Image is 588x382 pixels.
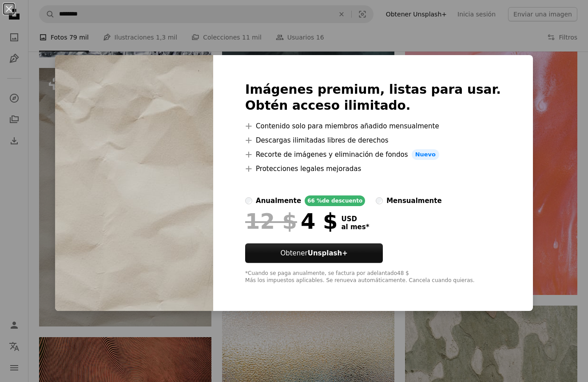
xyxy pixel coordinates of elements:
[256,195,301,206] div: anualmente
[245,149,501,160] li: Recorte de imágenes y eliminación de fondos
[412,149,439,160] span: Nuevo
[245,210,338,233] div: 4 $
[305,195,365,206] div: 66 % de descuento
[245,135,501,146] li: Descargas ilimitadas libres de derechos
[376,197,383,204] input: mensualmente
[341,215,369,223] span: USD
[245,121,501,131] li: Contenido solo para miembros añadido mensualmente
[55,55,213,311] img: premium_photo-1672944876342-4090164e1c04
[245,163,501,174] li: Protecciones legales mejoradas
[245,270,501,284] div: *Cuando se paga anualmente, se factura por adelantado 48 $ Más los impuestos aplicables. Se renue...
[245,82,501,114] h2: Imágenes premium, listas para usar. Obtén acceso ilimitado.
[245,210,297,233] span: 12 $
[245,197,252,204] input: anualmente66 %de descuento
[341,223,369,231] span: al mes *
[308,249,348,257] strong: Unsplash+
[386,195,441,206] div: mensualmente
[245,243,383,263] button: ObtenerUnsplash+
